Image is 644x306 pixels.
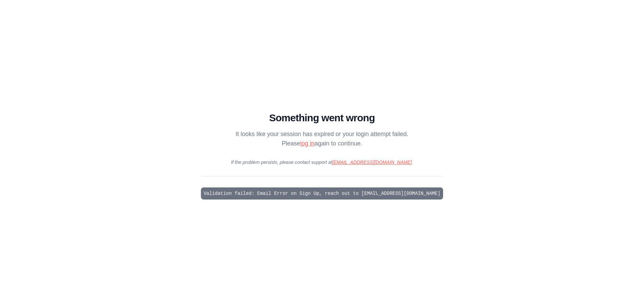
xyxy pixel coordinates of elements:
a: [EMAIL_ADDRESS][DOMAIN_NAME] [332,160,412,165]
p: Please again to continue. [201,139,443,148]
pre: Validation failed: Email Error on Sign Up, reach out to [EMAIL_ADDRESS][DOMAIN_NAME] [201,187,443,200]
h1: Something went wrong [201,112,443,124]
p: If the problem persists, please contact support at . [201,159,443,166]
p: It looks like your session has expired or your login attempt failed. [201,129,443,139]
a: log in [300,140,315,147]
